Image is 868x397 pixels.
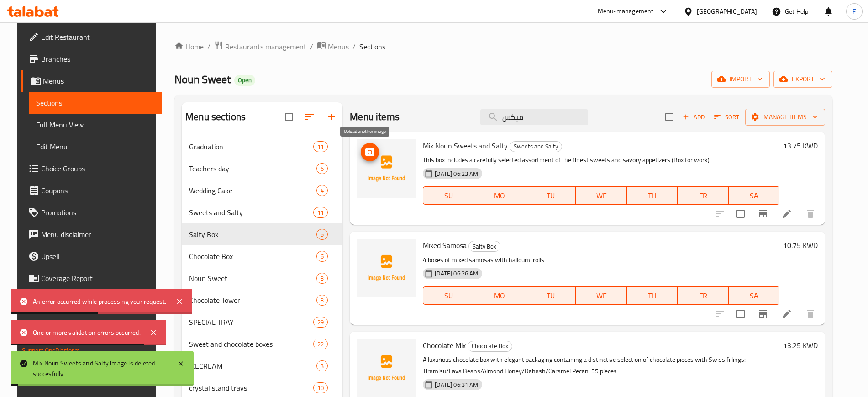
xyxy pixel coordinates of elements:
span: Open [234,76,255,84]
span: import [719,74,763,85]
span: Sweet and chocolate boxes [189,339,313,349]
span: Edit Restaurant [41,32,155,42]
span: FR [681,289,725,302]
div: Sweets and Salty [510,141,562,152]
a: Coupons [21,180,162,201]
span: Menus [43,75,155,86]
span: Chocolate Box [189,251,316,262]
button: delete [800,303,821,325]
span: SA [732,189,776,202]
button: SA [729,286,779,305]
span: Noun Sweet [189,273,316,284]
button: TU [525,186,576,205]
span: SA [732,289,776,302]
span: FR [681,189,725,202]
span: Full Menu View [36,119,155,130]
a: Choice Groups [21,158,162,180]
button: FR [678,186,728,205]
button: TH [627,286,678,305]
div: Menu-management [598,6,654,17]
button: import [711,71,770,88]
span: 3 [317,362,327,371]
button: MO [474,286,525,305]
span: export [781,74,825,85]
span: Salty Box [469,241,500,252]
div: Sweets and Salty11 [182,201,342,223]
div: Teachers day6 [182,158,342,180]
div: Noun Sweet3 [182,267,342,289]
div: Salty Box5 [182,223,342,245]
span: Chocolate Tower [189,295,316,306]
div: SPECIAL TRAY29 [182,311,342,333]
span: WE [579,289,623,302]
span: Branches [41,53,155,64]
span: 11 [314,208,327,217]
button: export [773,71,832,88]
div: ICECREAM3 [182,355,342,377]
span: Sweets and Salty [189,207,313,218]
span: Sections [359,41,385,52]
button: FR [678,286,728,305]
span: 3 [317,296,327,305]
span: ICECREAM [189,360,316,371]
div: items [316,295,328,306]
div: items [313,207,328,218]
span: Edit Menu [36,141,155,152]
span: Sweets and Salty [510,141,562,152]
div: An error occurred while processing your request. [33,296,167,307]
span: Select to update [731,304,750,323]
span: Select section [660,107,679,127]
span: [DATE] 06:31 AM [431,381,482,389]
span: 3 [317,274,327,283]
h2: Menu items [350,110,400,124]
span: Restaurants management [225,41,306,52]
p: This box includes a carefully selected assortment of the finest sweets and savory appetizers (Box... [423,154,779,166]
a: Edit Menu [29,136,162,158]
span: Chocolate Box [468,341,512,351]
a: Sections [29,92,162,114]
span: 10 [314,384,327,392]
span: Mixed Samosa [423,238,467,252]
span: Coupons [41,185,155,196]
span: Mix Noun Sweets and Salty [423,139,508,153]
button: SU [423,286,474,305]
span: 29 [314,318,327,327]
button: WE [576,186,626,205]
span: Wedding Cake [189,185,316,196]
div: Open [234,75,255,86]
div: items [316,163,328,174]
div: Graduation [189,141,313,152]
button: Sort [712,110,742,124]
span: Sort [714,112,739,122]
div: Chocolate Tower3 [182,289,342,311]
button: MO [474,186,525,205]
button: Branch-specific-item [752,203,774,225]
li: / [352,41,356,52]
button: delete [800,203,821,225]
span: Menu disclaimer [41,229,155,240]
a: Edit menu item [781,308,792,319]
img: Mixed Samosa [357,239,416,297]
a: Menus [317,41,349,53]
span: SU [427,189,470,202]
button: TH [627,186,678,205]
span: WE [579,189,623,202]
button: Branch-specific-item [752,303,774,325]
a: Edit menu item [781,208,792,219]
button: SA [729,186,779,205]
span: F [852,6,856,16]
div: items [316,229,328,240]
a: Promotions [21,201,162,223]
img: Mix Noun Sweets and Salty [357,139,416,198]
button: Manage items [745,109,825,126]
span: 5 [317,230,327,239]
div: items [313,317,328,328]
div: items [316,360,328,371]
div: Wedding Cake4 [182,180,342,201]
a: Upsell [21,245,162,267]
span: Upsell [41,251,155,262]
div: items [313,382,328,393]
span: 6 [317,164,327,173]
span: [DATE] 06:23 AM [431,169,482,178]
